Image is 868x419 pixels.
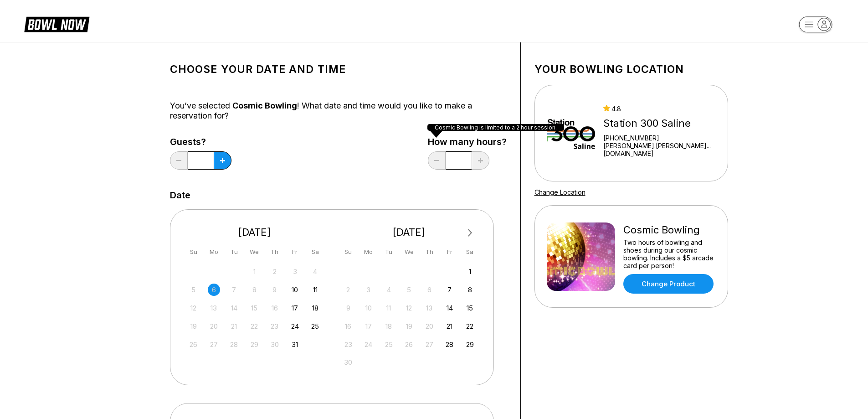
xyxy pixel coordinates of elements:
div: Not available Thursday, November 6th, 2025 [423,284,436,296]
img: Station 300 Saline [547,99,596,167]
div: You’ve selected ! What date and time would you like to make a reservation for? [170,101,507,121]
div: Not available Sunday, October 5th, 2025 [187,284,200,296]
div: Not available Sunday, October 12th, 2025 [187,302,200,314]
label: How many hours? [428,137,507,147]
div: Not available Tuesday, November 25th, 2025 [383,338,395,351]
div: Not available Saturday, October 4th, 2025 [309,265,321,278]
div: Choose Friday, October 24th, 2025 [289,320,301,332]
div: Mo [362,246,375,258]
div: [PHONE_NUMBER] [603,134,715,142]
div: Not available Thursday, November 13th, 2025 [423,302,436,314]
div: [DATE] [184,226,325,238]
div: Two hours of bowling and shoes during our cosmic bowling. Includes a $5 arcade card per person! [623,238,716,269]
div: [DATE] [339,226,480,238]
div: Not available Wednesday, November 19th, 2025 [403,320,415,332]
div: We [403,246,415,258]
div: Choose Saturday, October 11th, 2025 [309,284,321,296]
div: Not available Sunday, November 2nd, 2025 [342,284,354,296]
div: Not available Monday, October 20th, 2025 [208,320,220,332]
div: Not available Monday, November 17th, 2025 [362,320,375,332]
div: Not available Friday, October 3rd, 2025 [289,265,301,278]
div: Not available Sunday, October 26th, 2025 [187,338,200,351]
div: Not available Monday, October 6th, 2025 [208,284,220,296]
div: Choose Friday, October 17th, 2025 [289,302,301,314]
div: Th [268,246,281,258]
div: Not available Tuesday, October 14th, 2025 [228,302,240,314]
div: Mo [208,246,220,258]
div: Su [187,246,200,258]
div: Sa [464,246,476,258]
div: Not available Thursday, October 16th, 2025 [268,302,281,314]
div: Not available Thursday, October 2nd, 2025 [268,265,281,278]
div: Choose Friday, October 10th, 2025 [289,284,301,296]
div: Not available Tuesday, November 11th, 2025 [383,302,395,314]
div: Cosmic Bowling is limited to a 2 hour session. [427,124,564,131]
div: Not available Thursday, October 30th, 2025 [268,338,281,351]
div: Choose Saturday, November 8th, 2025 [464,284,476,296]
div: Not available Thursday, October 23rd, 2025 [268,320,281,332]
div: Not available Wednesday, October 22nd, 2025 [248,320,261,332]
div: month 2025-11 [341,264,478,369]
div: Choose Friday, November 14th, 2025 [443,302,456,314]
div: Not available Tuesday, November 4th, 2025 [383,284,395,296]
span: Cosmic Bowling [232,101,297,110]
div: month 2025-10 [186,264,323,351]
div: Not available Wednesday, November 5th, 2025 [403,284,415,296]
label: Guests? [170,137,231,147]
div: Not available Thursday, October 9th, 2025 [268,284,281,296]
a: [PERSON_NAME].[PERSON_NAME]...[DOMAIN_NAME] [603,142,715,157]
div: Not available Thursday, November 27th, 2025 [423,338,436,351]
div: We [248,246,261,258]
div: Choose Saturday, October 18th, 2025 [309,302,321,314]
div: Choose Friday, November 28th, 2025 [443,338,456,351]
div: Not available Wednesday, October 8th, 2025 [248,284,261,296]
div: Not available Sunday, November 30th, 2025 [342,356,354,368]
div: Tu [228,246,240,258]
button: Next Month [463,226,478,240]
div: Not available Sunday, November 16th, 2025 [342,320,354,332]
div: Choose Saturday, November 22nd, 2025 [464,320,476,332]
div: Not available Monday, November 10th, 2025 [362,302,375,314]
div: 4.8 [603,105,715,113]
div: Choose Saturday, October 25th, 2025 [309,320,321,332]
div: Choose Saturday, November 29th, 2025 [464,338,476,351]
div: Not available Wednesday, October 29th, 2025 [248,338,261,351]
div: Choose Saturday, November 15th, 2025 [464,302,476,314]
div: Fr [289,246,301,258]
div: Not available Wednesday, November 26th, 2025 [403,338,415,351]
div: Not available Wednesday, November 12th, 2025 [403,302,415,314]
div: Not available Tuesday, November 18th, 2025 [383,320,395,332]
div: Cosmic Bowling [623,224,716,236]
h1: Your bowling location [534,63,728,76]
div: Not available Wednesday, October 1st, 2025 [248,265,261,278]
div: Not available Tuesday, October 21st, 2025 [228,320,240,332]
h1: Choose your Date and time [170,63,507,76]
div: Not available Sunday, October 19th, 2025 [187,320,200,332]
div: Choose Friday, October 31st, 2025 [289,338,301,351]
a: Change Location [534,188,586,196]
div: Station 300 Saline [603,117,715,129]
div: Th [423,246,436,258]
div: Tu [383,246,395,258]
a: Change Product [623,274,714,294]
img: Cosmic Bowling [547,222,615,291]
div: Fr [443,246,456,258]
div: Choose Saturday, November 1st, 2025 [464,265,476,278]
div: Not available Sunday, November 23rd, 2025 [342,338,354,351]
div: Not available Monday, October 27th, 2025 [208,338,220,351]
div: Not available Thursday, November 20th, 2025 [423,320,436,332]
div: Not available Sunday, November 9th, 2025 [342,302,354,314]
div: Not available Monday, November 3rd, 2025 [362,284,375,296]
div: Su [342,246,354,258]
div: Choose Friday, November 21st, 2025 [443,320,456,332]
div: Choose Friday, November 7th, 2025 [443,284,456,296]
div: Not available Tuesday, October 7th, 2025 [228,284,240,296]
div: Not available Wednesday, October 15th, 2025 [248,302,261,314]
div: Not available Tuesday, October 28th, 2025 [228,338,240,351]
label: Date [170,190,190,200]
div: Not available Monday, November 24th, 2025 [362,338,375,351]
div: Not available Monday, October 13th, 2025 [208,302,220,314]
div: Sa [309,246,321,258]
